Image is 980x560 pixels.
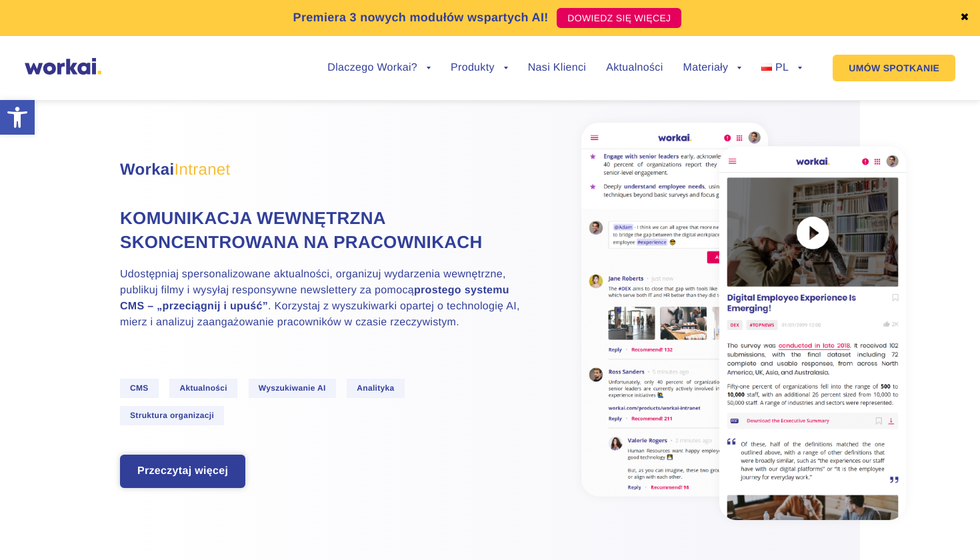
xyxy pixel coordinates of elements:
strong: – „przeciągnij i upuść” [147,301,268,312]
strong: prostego systemu CMS [120,285,509,312]
span: Analityka [347,379,404,398]
a: Nasi Klienci [528,63,586,73]
h4: Komunikacja wewnętrzna skoncentrowana na pracownikach [120,206,520,255]
p: Udostępniaj spersonalizowane aktualności, organizuj wydarzenia wewnętrzne, publikuj filmy i wysył... [120,267,520,331]
a: Produkty [451,63,508,73]
a: UMÓW SPOTKANIE [833,55,955,81]
a: Aktualności [606,63,663,73]
span: Intranet [175,161,231,179]
a: DOWIEDZ SIĘ WIĘCEJ [557,8,681,28]
span: Aktualności [169,379,237,398]
span: Wyszukiwanie AI [249,379,336,398]
a: Materiały [683,63,742,73]
a: ✖ [960,13,969,23]
span: CMS [120,379,159,398]
a: Przeczytaj więcej [121,456,244,487]
p: Premiera 3 nowych modułów wspartych AI! [293,9,549,27]
a: Dlaczego Workai? [327,63,431,73]
span: PL [775,62,789,73]
h3: Workai [120,158,520,182]
span: Struktura organizacji [120,406,224,425]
